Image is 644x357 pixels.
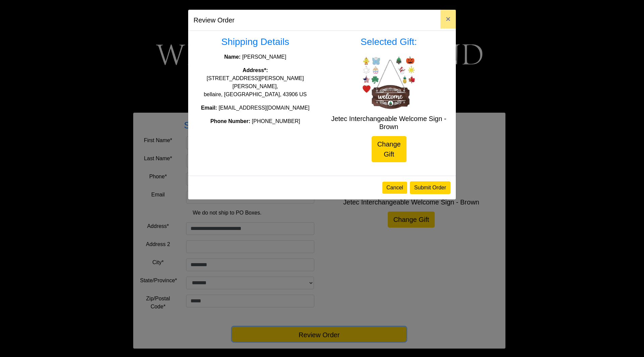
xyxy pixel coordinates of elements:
[201,105,217,111] strong: Email:
[440,10,456,28] button: Close
[410,181,450,194] button: Submit Order
[327,115,450,131] h5: Jetec Interchangeable Welcome Sign - Brown
[219,105,310,111] span: [EMAIL_ADDRESS][DOMAIN_NAME]
[242,54,286,60] span: [PERSON_NAME]
[194,15,234,25] h5: Review Order
[372,136,407,162] a: Change Gift
[224,54,241,60] strong: Name:
[243,67,268,73] strong: Address*:
[194,36,317,48] h3: Shipping Details
[327,36,450,48] h3: Selected Gift:
[252,118,300,124] span: [PHONE_NUMBER]
[446,14,450,23] span: ×
[204,75,307,97] span: [STREET_ADDRESS][PERSON_NAME][PERSON_NAME], bellaire, [GEOGRAPHIC_DATA], 43906 US
[362,56,416,109] img: Jetec Interchangeable Welcome Sign - Brown
[210,118,250,124] strong: Phone Number:
[382,182,407,194] button: Cancel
